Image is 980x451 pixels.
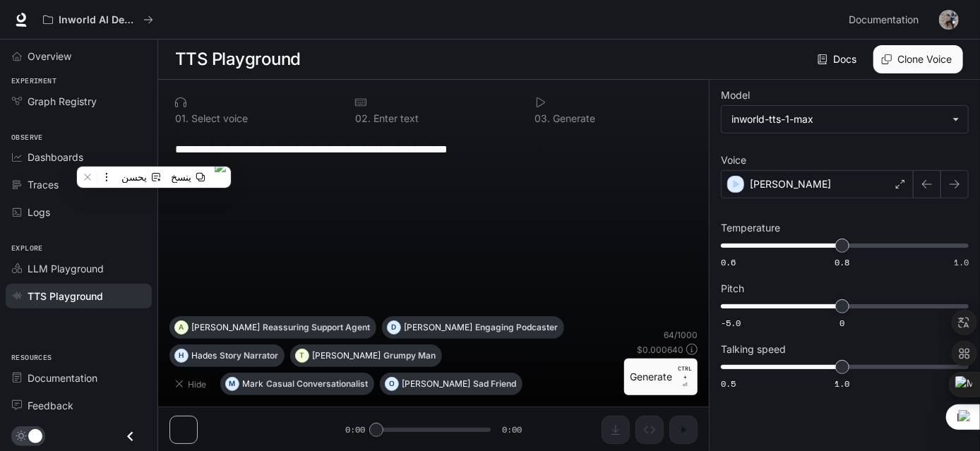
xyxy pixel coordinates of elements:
[242,380,263,388] p: Mark
[312,351,381,360] p: [PERSON_NAME]
[6,172,152,197] a: Traces
[28,428,42,443] span: Dark mode toggle
[6,284,152,308] a: TTS Playground
[473,380,516,388] p: Sad Friend
[388,316,400,339] div: D
[28,150,83,164] span: Dashboards
[37,6,160,34] button: All workspaces
[939,10,959,30] img: User avatar
[6,44,152,68] a: Overview
[475,323,558,332] p: Engaging Podcaster
[175,114,189,124] p: 0 1 .
[402,380,470,388] p: [PERSON_NAME]
[114,422,146,451] button: Close drawer
[750,177,831,191] p: [PERSON_NAME]
[266,380,368,388] p: Casual Conversationalist
[28,94,97,109] span: Graph Registry
[28,371,97,385] span: Documentation
[6,366,152,390] a: Documentation
[220,373,374,395] button: MMarkCasual Conversationalist
[6,393,152,418] a: Feedback
[28,398,73,413] span: Feedback
[189,114,248,124] p: Select voice
[721,284,744,294] p: Pitch
[169,344,285,367] button: HHadesStory Narrator
[263,323,370,332] p: Reassuring Support Agent
[839,317,844,329] span: 0
[849,11,919,29] span: Documentation
[169,316,376,339] button: A[PERSON_NAME]Reassuring Support Agent
[731,112,945,126] div: inworld-tts-1-max
[380,373,522,395] button: O[PERSON_NAME]Sad Friend
[843,6,929,34] a: Documentation
[721,256,736,268] span: 0.6
[835,378,849,390] span: 1.0
[28,49,71,64] span: Overview
[722,106,968,133] div: inworld-tts-1-max
[191,323,260,332] p: [PERSON_NAME]
[551,114,596,124] p: Generate
[355,114,371,124] p: 0 2 .
[835,256,849,268] span: 0.8
[59,14,138,26] p: Inworld AI Demos
[226,373,239,395] div: M
[678,364,692,381] p: CTRL +
[6,200,152,224] a: Logs
[290,344,442,367] button: T[PERSON_NAME]Grumpy Man
[404,323,472,332] p: [PERSON_NAME]
[220,351,278,360] p: Story Narrator
[169,373,215,395] button: Hide
[721,317,741,329] span: -5.0
[28,205,50,220] span: Logs
[386,373,398,395] div: O
[721,155,746,165] p: Voice
[624,359,698,395] button: GenerateCTRL +⏎
[6,89,152,114] a: Graph Registry
[382,316,564,339] button: D[PERSON_NAME]Engaging Podcaster
[191,351,217,360] p: Hades
[535,114,551,124] p: 0 3 .
[678,364,692,390] p: ⏎
[6,145,152,169] a: Dashboards
[721,223,780,233] p: Temperature
[721,344,786,354] p: Talking speed
[954,256,969,268] span: 1.0
[175,45,301,73] h1: TTS Playground
[383,351,436,360] p: Grumpy Man
[721,90,750,100] p: Model
[175,344,188,367] div: H
[296,344,309,367] div: T
[371,114,419,124] p: Enter text
[28,261,104,276] span: LLM Playground
[873,45,963,73] button: Clone Voice
[175,316,188,339] div: A
[28,177,59,192] span: Traces
[6,256,152,281] a: LLM Playground
[721,378,736,390] span: 0.5
[28,289,103,303] span: TTS Playground
[935,6,963,34] button: User avatar
[815,45,862,73] a: Docs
